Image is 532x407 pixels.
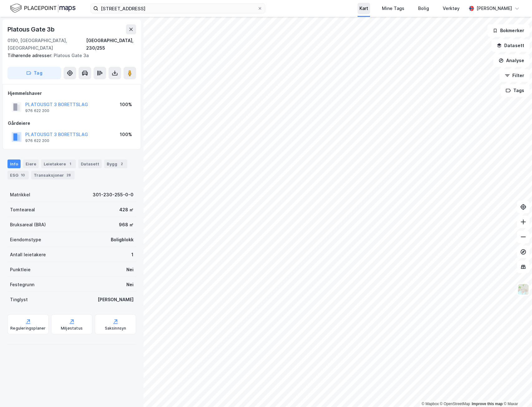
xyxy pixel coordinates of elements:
div: 100% [120,131,132,138]
div: 0190, [GEOGRAPHIC_DATA], [GEOGRAPHIC_DATA] [7,37,86,52]
img: logo.f888ab2527a4732fd821a326f86c7f29.svg [10,3,76,14]
div: Eiendomstype [10,236,41,243]
div: Mine Tags [382,5,404,12]
div: Saksinnsyn [105,326,126,331]
div: Boligblokk [111,236,134,243]
a: Mapbox [422,402,439,406]
div: Hjemmelshaver [8,90,136,97]
div: 976 622 200 [25,108,49,113]
div: Kart [359,5,368,12]
div: [GEOGRAPHIC_DATA], 230/255 [86,37,136,52]
div: 428 ㎡ [119,206,134,213]
div: Antall leietakere [10,251,46,258]
div: Nei [126,266,134,273]
img: Z [517,283,529,295]
button: Bokmerker [487,24,530,37]
span: Tilhørende adresser: [7,53,54,58]
div: 1 [67,161,73,167]
div: Leietakere [41,159,76,168]
button: Filter [500,69,530,82]
div: Bygg [104,159,127,168]
button: Datasett [491,39,530,52]
div: Info [7,159,21,168]
div: Miljøstatus [61,326,83,331]
button: Tag [7,67,61,79]
div: [PERSON_NAME] [476,5,512,12]
div: Eiere [23,159,39,168]
div: 10 [20,172,26,178]
div: Verktøy [443,5,460,12]
div: 2 [119,161,125,167]
div: Tinglyst [10,296,28,303]
div: Transaksjoner [31,171,75,179]
div: 301-230-255-0-0 [93,191,134,199]
div: Kontrollprogram for chat [501,377,532,407]
div: Bolig [418,5,429,12]
button: Analyse [493,54,530,67]
div: Punktleie [10,266,31,273]
div: Platous Gate 3b [7,24,56,34]
div: Matrikkel [10,191,30,199]
div: Tomteareal [10,206,35,213]
div: [PERSON_NAME] [98,296,134,303]
div: 976 622 200 [25,138,49,143]
iframe: Chat Widget [501,377,532,407]
div: Datasett [78,159,102,168]
div: Nei [126,281,134,288]
div: 28 [65,172,72,178]
div: 100% [120,101,132,108]
a: Improve this map [472,402,503,406]
div: Festegrunn [10,281,34,288]
div: Bruksareal (BRA) [10,221,46,228]
button: Tags [500,84,530,97]
div: Gårdeiere [8,120,136,127]
div: 968 ㎡ [119,221,134,228]
div: ESG [7,171,29,179]
div: Reguleringsplaner [10,326,46,331]
input: Søk på adresse, matrikkel, gårdeiere, leietakere eller personer [98,4,257,13]
a: OpenStreetMap [440,402,470,406]
div: 1 [131,251,134,258]
div: Platous Gate 3a [7,52,131,59]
